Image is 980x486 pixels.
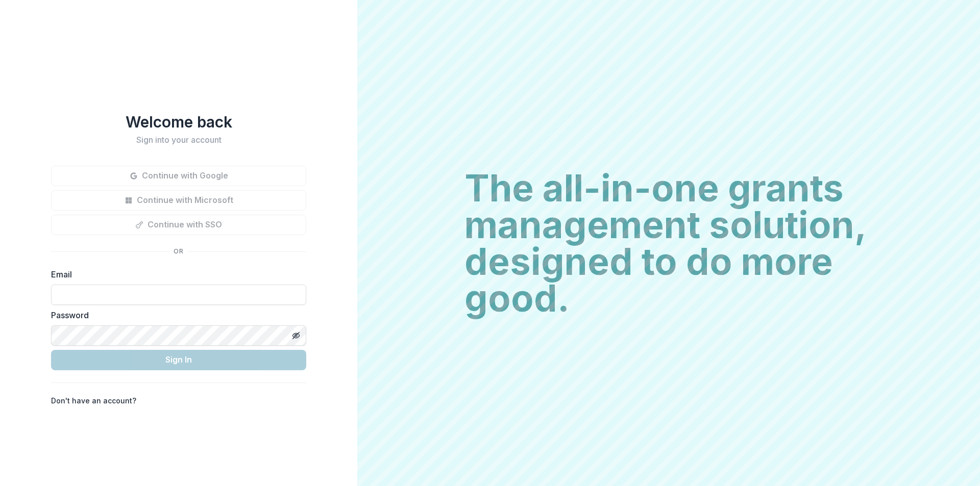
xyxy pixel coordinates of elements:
button: Toggle password visibility [288,327,304,344]
button: Continue with Google [51,166,306,186]
label: Password [51,309,300,321]
label: Email [51,268,300,280]
button: Continue with SSO [51,215,306,235]
h2: Sign into your account [51,135,306,145]
button: Continue with Microsoft [51,190,306,211]
h1: Welcome back [51,113,306,131]
p: Don't have an account? [51,395,136,406]
button: Sign In [51,350,306,370]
